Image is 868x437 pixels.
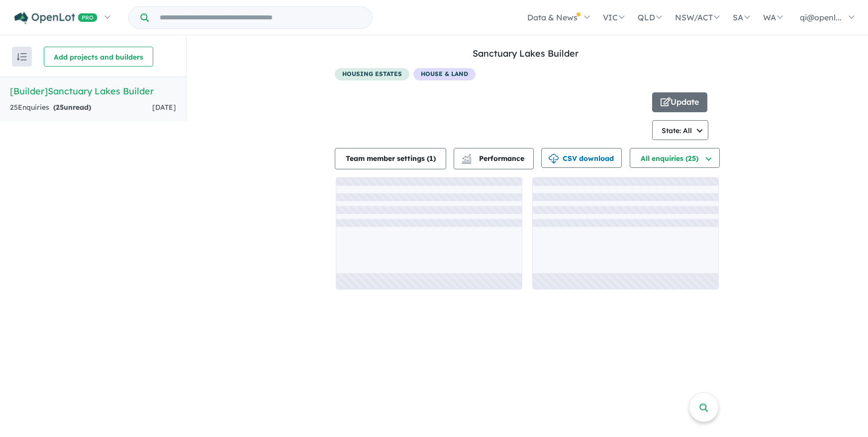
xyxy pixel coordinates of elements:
img: download icon [549,154,559,164]
span: 25 [56,103,64,112]
span: House & Land [413,68,476,80]
img: sort.svg [17,53,27,61]
button: CSV download [541,148,622,168]
button: Update [652,92,707,112]
button: State: All [652,120,708,140]
img: bar-chart.svg [462,157,472,163]
span: qi@openl... [800,12,842,22]
span: housing estates [335,68,409,80]
h5: [Builder] Sanctuary Lakes Builder [10,84,176,98]
span: 1 [429,154,433,163]
img: Openlot PRO Logo White [14,12,97,24]
a: Sanctuary Lakes Builder [473,48,579,59]
button: All enquiries (25) [630,148,720,168]
input: Try estate name, suburb, builder or developer [151,7,370,28]
button: Add projects and builders [44,47,153,67]
span: Performance [463,154,524,163]
span: [DATE] [152,103,176,112]
strong: ( unread) [53,103,91,112]
img: line-chart.svg [462,154,471,159]
button: Team member settings (1) [335,148,446,169]
button: Performance [454,148,534,169]
div: 25 Enquir ies [10,102,91,114]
